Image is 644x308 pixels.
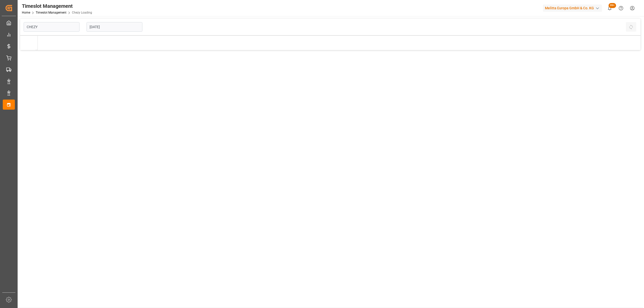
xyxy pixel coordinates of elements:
[543,3,604,13] button: Melitta Europa GmbH & Co. KG
[22,2,92,10] div: Timeslot Management
[604,3,615,14] button: show 100 new notifications
[22,11,30,14] a: Home
[24,22,79,32] input: Type to search/select
[36,11,66,14] a: Timeslot Management
[609,3,616,8] span: 99+
[87,22,142,32] input: DD-MM-YYYY
[543,5,602,12] div: Melitta Europa GmbH & Co. KG
[615,3,627,14] button: Help Center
